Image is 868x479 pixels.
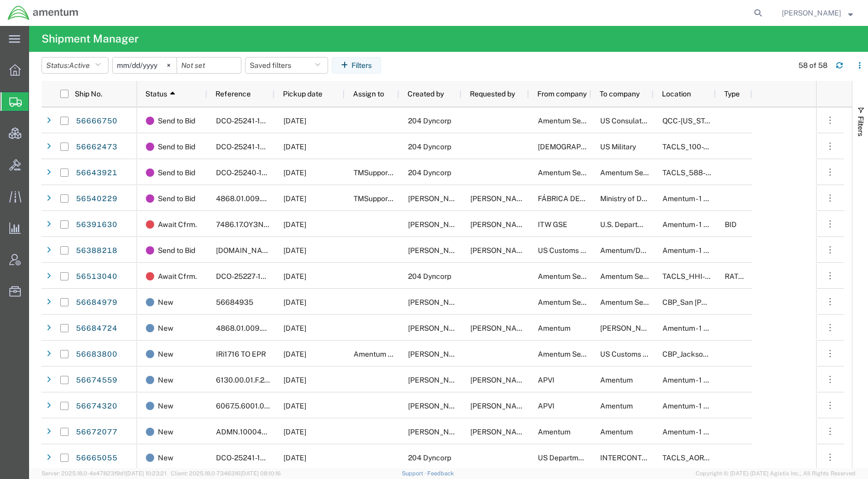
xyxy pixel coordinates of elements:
span: Amenew Masho [408,194,467,203]
span: Status [145,90,167,98]
span: ITW GSE [538,220,567,229]
span: Filters [857,116,865,136]
span: 08/22/2025 [283,220,306,229]
span: CBP_Jacksonville, FL_SER [662,350,798,358]
span: 10/31/2025 [283,194,306,203]
span: FÁBRICA DE MUNICIONES DE GRANADA [538,194,715,203]
span: 08/29/2025 [283,376,306,384]
img: logo [7,5,79,21]
span: TMSupport _ [354,194,396,203]
span: Send to Bid [158,186,195,212]
span: 09/02/2025 [283,298,306,306]
span: Amentum - 1 gcp [662,402,716,410]
span: 09/03/2025 [283,117,306,125]
span: Briona Madison [470,428,530,436]
span: Amentum - 1 gcp [662,194,716,203]
span: Amentum Services, Inc. [600,272,678,280]
span: DCO-25240-167518 [216,168,283,177]
span: 08/29/2025 [283,454,306,462]
span: New [158,445,173,471]
span: New [158,341,173,367]
span: Kimberly Hayworth [408,324,467,332]
span: Amentum - 1 gcp [662,376,716,384]
span: Nick Riddle [408,350,467,358]
span: Send to Bid [158,237,195,263]
span: To company [600,90,640,98]
span: Ship No. [75,90,102,98]
span: [DATE] 10:23:21 [126,470,166,476]
span: US Army E CO 1 214TH REG [538,143,700,151]
span: Samuel Roberts [470,220,530,229]
a: 56665055 [75,450,118,467]
span: 09/02/2025 [283,143,306,151]
span: Pickup date [283,90,322,98]
span: 09/02/2025 [283,246,306,255]
span: Amentum Services, Inc [538,298,614,306]
a: 56513040 [75,269,118,285]
span: 56684935 [216,298,253,306]
span: IRi1716 TO EPR [216,350,266,358]
span: Amentum Services, Inc. [538,272,616,280]
span: US Consulate General [600,117,674,125]
span: DCO-25241-167582 [216,143,282,151]
span: Copyright © [DATE]-[DATE] Agistix Inc., All Rights Reserved [696,469,856,478]
a: 56684724 [75,320,118,337]
span: Louis Allis LLC [600,324,674,332]
span: ADMN.100045.00000 [216,428,291,436]
a: 56674559 [75,372,118,389]
a: 56666750 [75,113,118,130]
span: Briona Madison [408,428,467,436]
span: [DATE] 08:10:16 [240,470,281,476]
span: Amentum [538,428,571,436]
span: DCO-25241-167588 [216,117,283,125]
span: Send to Bid [158,108,195,134]
span: Amentum Services, Inc. [538,117,616,125]
span: US Customs & Border Protection [600,350,708,358]
button: Filters [332,57,381,74]
span: 204 Dyncorp [408,168,451,177]
span: 204 Dyncorp [408,117,451,125]
span: Active [69,61,90,69]
span: 204 Dyncorp [408,272,451,280]
span: 08/15/2025 [283,428,306,436]
a: 56684979 [75,294,118,311]
h4: Shipment Manager [42,26,139,52]
span: 7486.17.OY3NON.FINONRE.F4538 [216,220,333,229]
span: 204 Dyncorp [408,143,451,151]
a: 56388218 [75,243,118,259]
a: 56662473 [75,139,118,156]
span: Amentum [538,324,571,332]
span: Await Cfrm. [158,263,197,289]
span: New [158,367,173,393]
span: Reference [215,90,251,98]
span: APVI [538,402,554,410]
a: 56540229 [75,191,118,207]
span: INTERCONTINENTAL JET SERVICE CORP [600,454,739,462]
a: 56683800 [75,346,118,363]
span: APVI [538,376,554,384]
span: New [158,419,173,445]
span: Cristina Shepherd [470,246,530,255]
span: Server: 2025.18.0-4e47823f9d1 [42,470,166,476]
span: Amentum Services, Inc. [600,168,678,177]
span: Amentum Services, Inc. [538,168,616,177]
span: Jason Champagne [408,220,467,229]
div: 58 of 58 [798,60,828,71]
button: [PERSON_NAME] [781,7,853,19]
a: Feedback [427,470,454,476]
span: Await Cfrm. [158,212,197,237]
span: Cristina Shepherd [408,246,467,255]
span: U.S. Department of Defense [600,220,694,229]
span: 09/03/2025 [283,168,306,177]
span: Amentum International Trade Compliance Team _ [354,350,518,358]
button: Status:Active [42,57,108,74]
span: Rebecca Galloway [408,402,467,410]
span: BID [725,220,737,229]
span: 09/02/2025 [283,350,306,358]
span: TMSupport _ [354,168,396,177]
span: Donald Frederiksen [408,298,467,306]
span: Amenew Masho [470,194,530,203]
span: Amentum Services, Inc. [538,350,616,358]
span: Kimberly Hayworth [470,324,530,332]
span: TACLS_588-Dothan, AL [662,168,807,177]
